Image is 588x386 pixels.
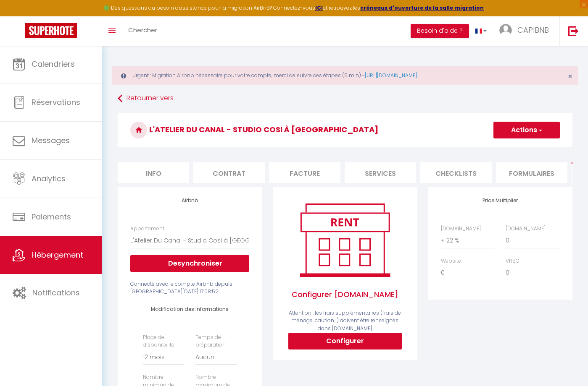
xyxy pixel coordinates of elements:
[130,198,249,203] h4: Airbnb
[493,122,560,138] button: Actions
[285,280,404,309] span: Configurer [DOMAIN_NAME]
[32,173,66,184] span: Analytics
[499,24,512,37] img: ...
[118,162,189,183] li: Info
[289,309,401,332] span: Attention : les frais supplémentaires (frais de ménage, caution...) doivent être renseignés dans ...
[32,135,70,146] span: Messages
[288,333,402,349] button: Configurer
[291,200,398,280] img: rent.png
[441,257,461,265] label: Website
[360,4,484,11] a: créneaux d'ouverture de la salle migration
[130,225,164,233] label: Appartement
[118,113,572,147] h3: L'Atelier Du Canal - Studio Cosi à [GEOGRAPHIC_DATA]
[112,66,578,85] div: Urgent : Migration Airbnb nécessaire pour votre compte, merci de suivre ces étapes (5 min) -
[32,59,75,69] span: Calendriers
[193,162,265,183] li: Contrat
[128,26,157,34] span: Chercher
[568,26,579,36] img: logout
[493,16,559,46] a: ... CAPIBNB
[568,71,572,81] span: ×
[130,255,249,272] button: Desynchroniser
[420,162,492,183] li: Checklists
[506,257,519,265] label: VRBO
[441,225,481,233] label: [DOMAIN_NAME]
[496,162,567,183] li: Formulaires
[315,4,323,11] a: ICI
[32,250,83,260] span: Hébergement
[345,162,416,183] li: Services
[143,306,237,312] h4: Modification des informations
[32,211,71,222] span: Paiements
[122,16,163,46] a: Chercher
[411,24,469,38] button: Besoin d'aide ?
[118,91,572,106] a: Retourner vers
[365,72,417,79] a: [URL][DOMAIN_NAME]
[25,23,77,38] img: Super Booking
[506,225,546,233] label: [DOMAIN_NAME]
[32,97,80,107] span: Réservations
[441,198,560,203] h4: Price Multiplier
[130,280,249,296] div: Connecté avec le compte Airbnb depuis [GEOGRAPHIC_DATA][DATE] 17:08:52
[32,287,80,298] span: Notifications
[568,73,572,80] button: Close
[143,334,184,349] label: Plage de disponibilité
[517,25,549,35] span: CAPIBNB
[195,334,237,349] label: Temps de préparation
[269,162,340,183] li: Facture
